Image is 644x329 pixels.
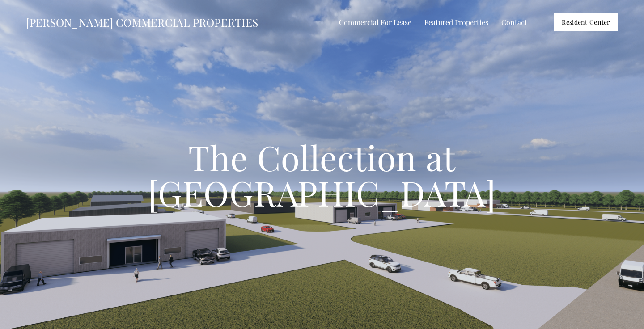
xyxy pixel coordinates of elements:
[424,16,488,29] a: folder dropdown
[424,17,488,28] span: Featured Properties
[26,15,258,30] a: [PERSON_NAME] COMMERCIAL PROPERTIES
[501,16,527,29] a: Contact
[339,17,411,28] span: Commercial For Lease
[101,139,544,210] h1: The Collection at [GEOGRAPHIC_DATA]
[339,16,411,29] a: folder dropdown
[554,13,619,31] a: Resident Center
